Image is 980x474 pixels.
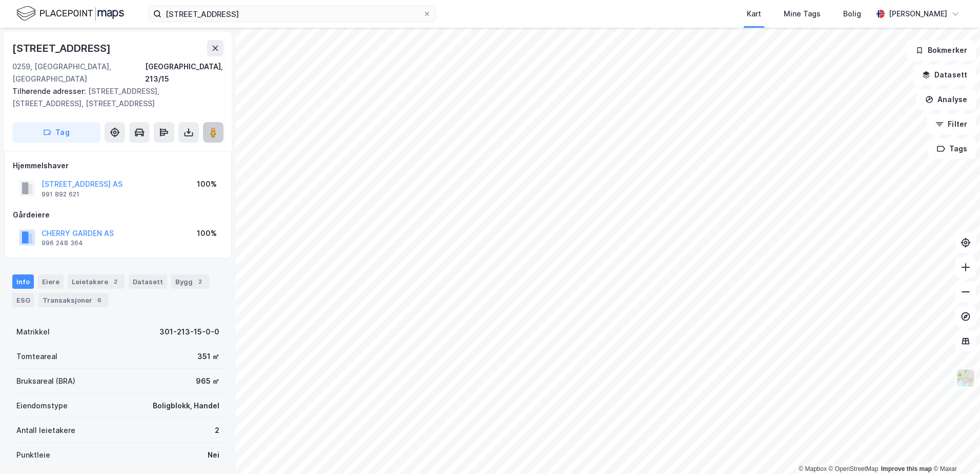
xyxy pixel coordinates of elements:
div: Kart [747,8,761,20]
div: 2 [110,276,120,287]
div: Kontrollprogram for chat [929,425,980,474]
button: Datasett [913,65,976,85]
a: OpenStreetMap [829,465,879,472]
button: Filter [927,114,976,134]
div: Matrikkel [16,326,50,338]
div: Bygg [171,274,209,289]
button: Tag [12,122,100,143]
div: Nei [208,449,219,461]
img: Z [956,368,975,388]
div: 991 892 621 [42,190,79,199]
div: Bolig [843,8,861,20]
div: [STREET_ADDRESS], [STREET_ADDRESS], [STREET_ADDRESS] [12,85,215,110]
div: 6 [94,295,105,305]
div: Eiendomstype [16,400,68,412]
div: [STREET_ADDRESS] [12,40,113,56]
div: 996 248 364 [42,239,83,247]
div: Antall leietakere [16,424,75,437]
div: Boligblokk, Handel [153,400,219,412]
a: Mapbox [799,465,827,472]
div: 100% [197,227,217,240]
div: Punktleie [16,449,50,461]
button: Analyse [916,89,976,110]
iframe: Chat Widget [929,425,980,474]
div: Tomteareal [16,350,57,363]
div: Gårdeiere [13,209,223,221]
input: Søk på adresse, matrikkel, gårdeiere, leietakere eller personer [161,6,423,22]
div: 2 [215,424,219,437]
div: 0259, [GEOGRAPHIC_DATA], [GEOGRAPHIC_DATA] [12,61,145,85]
div: Mine Tags [784,8,821,20]
span: Tilhørende adresser: [12,87,88,95]
button: Tags [928,139,976,159]
div: 301-213-15-0-0 [159,326,219,338]
div: Leietakere [68,274,125,289]
div: Hjemmelshaver [13,160,223,172]
a: Improve this map [881,465,932,472]
div: 965 ㎡ [196,375,219,387]
div: Transaksjoner [38,293,109,307]
div: Info [12,274,34,289]
div: Datasett [129,274,167,289]
div: ESG [12,293,34,307]
div: [PERSON_NAME] [889,8,947,20]
div: 2 [195,276,205,287]
div: Eiere [38,274,64,289]
div: 351 ㎡ [197,350,219,363]
img: logo.f888ab2527a4732fd821a326f86c7f29.svg [16,5,124,23]
button: Bokmerker [907,40,976,61]
div: [GEOGRAPHIC_DATA], 213/15 [145,61,223,85]
div: Bruksareal (BRA) [16,375,75,387]
div: 100% [197,178,217,190]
